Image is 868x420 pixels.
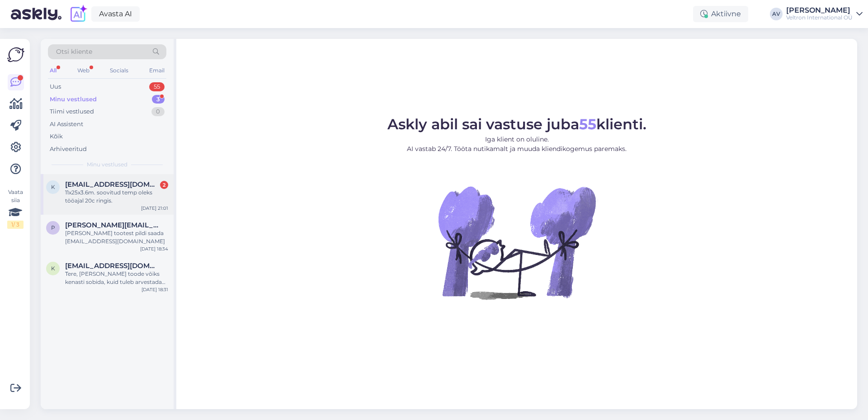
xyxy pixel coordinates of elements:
span: p [51,224,55,231]
div: [DATE] 18:31 [142,286,168,293]
div: Email [147,65,166,76]
div: Minu vestlused [50,95,97,104]
span: petrovski.igor@mail.ru [65,221,159,229]
img: No Chat active [435,161,598,324]
div: Kõik [50,132,63,141]
div: 3 [152,95,165,104]
div: Arhiveeritud [50,145,87,154]
div: AI Assistent [50,120,83,129]
span: k [51,184,55,190]
div: [DATE] 21:01 [141,205,168,212]
div: 55 [149,82,165,91]
div: [PERSON_NAME] [786,7,853,14]
p: Iga klient on oluline. AI vastab 24/7. Tööta nutikamalt ja muuda kliendikogemus paremaks. [387,135,646,154]
div: Tiimi vestlused [50,107,94,116]
span: kerli@tahkuranna.ee [65,262,159,270]
div: Veltron International OÜ [786,14,853,21]
div: 1 / 3 [7,221,24,229]
img: explore-ai [69,5,88,24]
div: Uus [50,82,61,91]
div: Vaata siia [7,188,24,229]
span: k [51,265,55,272]
div: 11x25x3.6m. soovitud temp oleks tööajal 20c ringis. [65,189,168,205]
img: Askly Logo [7,46,24,63]
div: 2 [160,181,168,189]
b: 55 [579,115,596,133]
span: kirjaline@gmail.com [65,180,159,189]
div: AV [770,8,783,20]
span: Askly abil sai vastuse juba klienti. [387,115,646,133]
div: Aktiivne [693,6,748,22]
div: Tere, [PERSON_NAME] toode võiks kenasti sobida, kuid tuleb arvestada ruumi suuruse ja asukoha val... [65,270,168,286]
span: Otsi kliente [56,47,92,57]
div: Socials [108,65,130,76]
div: Web [75,65,91,76]
a: [PERSON_NAME]Veltron International OÜ [786,7,863,21]
div: All [48,65,58,76]
div: 0 [151,107,165,116]
span: Minu vestlused [87,160,127,169]
div: [DATE] 18:34 [140,245,168,252]
a: Avasta AI [91,6,140,22]
div: [PERSON_NAME] tootest pildi saada [EMAIL_ADDRESS][DOMAIN_NAME] [65,229,168,245]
